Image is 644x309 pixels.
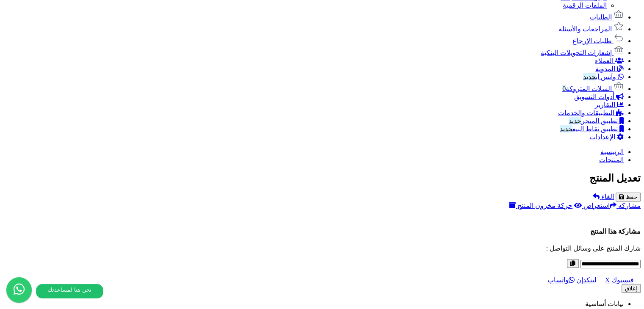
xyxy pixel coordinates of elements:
[589,133,615,141] span: الإعدادات
[3,244,641,252] p: شارك المنتج على وسائل التواصل :
[600,148,624,155] a: الرئيسية
[611,276,641,284] a: فيسبوك
[560,125,572,132] span: جديد
[610,202,641,209] a: مشاركه
[3,227,641,235] h4: مشاركة هذا المنتج
[583,73,596,80] span: جديد
[576,276,603,284] a: لينكدإن
[590,14,612,21] span: الطلبات
[558,109,614,116] span: التطبيقات والخدمات
[562,85,612,92] span: السلات المتروكة
[558,25,624,33] a: المراجعات والأسئلة
[618,202,641,209] span: مشاركه
[574,93,624,100] a: أدوات التسويق
[572,37,612,44] span: طلبات الإرجاع
[547,276,574,284] a: واتساب
[595,101,624,108] a: التقارير
[574,93,614,100] span: أدوات التسويق
[509,202,572,209] a: حركة مخزون المنتج
[562,85,566,92] span: 0
[599,156,624,163] a: المنتجات
[595,65,624,72] a: المدونة
[560,125,618,132] span: تطبيق نقاط البيع
[562,85,624,92] a: السلات المتروكة0
[616,193,641,201] button: حفظ
[558,25,612,33] span: المراجعات والأسئلة
[589,133,624,141] a: الإعدادات
[517,202,572,209] span: حركة مخزون المنتج
[595,57,614,64] span: العملاء
[583,202,610,209] span: استعراض
[595,65,615,72] span: المدونة
[585,300,624,307] a: بيانات أساسية
[558,109,624,116] a: التطبيقات والخدمات
[569,117,581,124] span: جديد
[601,193,614,200] span: الغاء
[574,202,610,209] a: استعراض
[595,101,615,108] span: التقارير
[595,57,624,64] a: العملاء
[622,284,641,293] button: إغلاق
[572,37,624,44] a: طلبات الإرجاع
[583,73,616,80] span: وآتس آب
[541,49,612,56] span: إشعارات التحويلات البنكية
[590,14,624,21] a: الطلبات
[541,49,624,56] a: إشعارات التحويلات البنكية
[626,194,637,200] span: حفظ
[3,172,641,184] h2: تعديل المنتج
[563,2,607,9] a: الملفات الرقمية
[569,117,618,124] span: تطبيق المتجر
[569,117,624,124] a: تطبيق المتجرجديد
[593,193,614,200] a: الغاء
[560,125,624,132] a: تطبيق نقاط البيعجديد
[583,73,624,80] a: وآتس آبجديد
[605,276,610,284] a: X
